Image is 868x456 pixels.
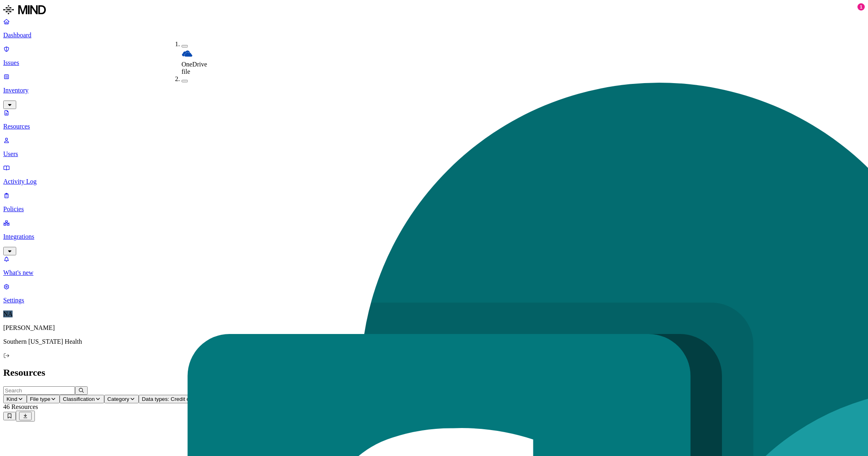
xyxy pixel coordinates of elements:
input: Search [3,386,75,395]
span: OneDrive file [181,61,207,75]
p: Issues [3,59,865,66]
div: 1 [857,3,865,11]
p: Integrations [3,233,865,240]
p: Inventory [3,87,865,94]
a: Activity Log [3,164,865,185]
a: Dashboard [3,18,865,39]
img: MIND [3,3,46,16]
a: Integrations [3,219,865,254]
p: Activity Log [3,178,865,185]
p: What's new [3,269,865,276]
img: onedrive.svg [181,48,193,59]
span: 46 Resources [3,403,38,410]
p: Dashboard [3,32,865,39]
a: Issues [3,45,865,66]
span: Data types: Credit card [142,396,197,402]
span: Kind [6,396,17,402]
span: File type [30,396,50,402]
p: Southern [US_STATE] Health [3,338,865,345]
a: What's new [3,255,865,276]
a: Resources [3,109,865,130]
span: NA [3,310,13,317]
a: Users [3,137,865,158]
a: Policies [3,192,865,213]
span: Classification [63,396,95,402]
span: Category [107,396,129,402]
a: MIND [3,3,865,18]
p: Policies [3,206,865,213]
p: Resources [3,123,865,130]
a: Inventory [3,73,865,108]
p: Users [3,150,865,158]
h2: Resources [3,367,865,378]
p: Settings [3,297,865,304]
a: Settings [3,283,865,304]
